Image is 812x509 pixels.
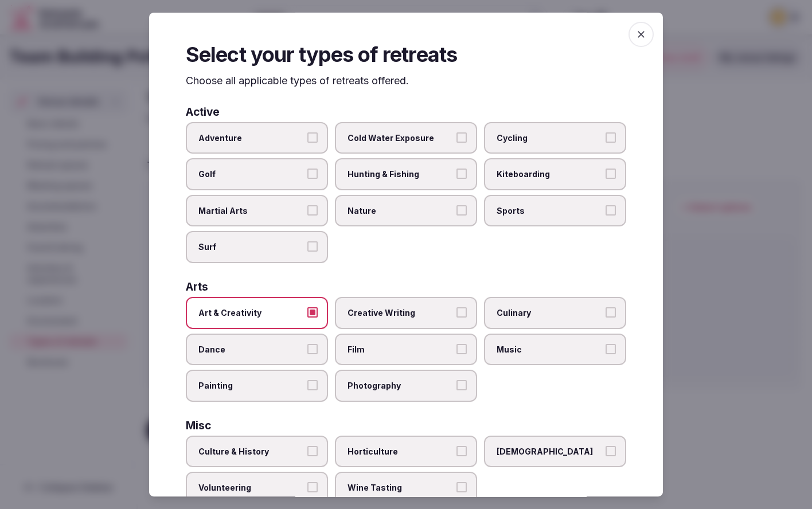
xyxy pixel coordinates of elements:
span: Adventure [198,132,304,144]
button: Kiteboarding [606,169,616,179]
button: Culture & History [307,446,318,456]
button: Creative Writing [456,307,467,318]
span: Photography [348,380,453,391]
button: Photography [456,380,467,390]
h3: Active [186,107,220,118]
button: Painting [307,380,318,390]
button: Art & Creativity [307,307,318,318]
button: Golf [307,169,318,179]
button: Dance [307,344,318,354]
span: Painting [198,380,304,391]
h2: Select your types of retreats [186,40,626,69]
span: Culinary [497,307,602,319]
span: Dance [198,344,304,355]
button: Cold Water Exposure [456,132,467,143]
p: Choose all applicable types of retreats offered. [186,74,626,88]
button: Wine Tasting [456,483,467,493]
button: Cycling [606,132,616,143]
button: Martial Arts [307,205,318,216]
span: Music [497,344,602,355]
button: Horticulture [456,446,467,456]
span: Horticulture [348,446,453,457]
span: [DEMOGRAPHIC_DATA] [497,446,602,457]
button: Nature [456,205,467,216]
button: Volunteering [307,483,318,493]
h3: Arts [186,281,208,292]
span: Wine Tasting [348,483,453,494]
span: Volunteering [198,483,304,494]
span: Kiteboarding [497,169,602,180]
span: Golf [198,169,304,180]
span: Martial Arts [198,205,304,217]
button: [DEMOGRAPHIC_DATA] [606,446,616,456]
button: Hunting & Fishing [456,169,467,179]
button: Surf [307,242,318,252]
span: Film [348,344,453,355]
button: Film [456,344,467,354]
button: Sports [606,205,616,216]
span: Sports [497,205,602,217]
span: Cold Water Exposure [348,132,453,144]
h3: Misc [186,420,211,431]
span: Cycling [497,132,602,144]
button: Adventure [307,132,318,143]
span: Surf [198,242,304,253]
span: Creative Writing [348,307,453,319]
span: Nature [348,205,453,217]
button: Culinary [606,307,616,318]
span: Art & Creativity [198,307,304,319]
span: Hunting & Fishing [348,169,453,180]
span: Culture & History [198,446,304,457]
button: Music [606,344,616,354]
